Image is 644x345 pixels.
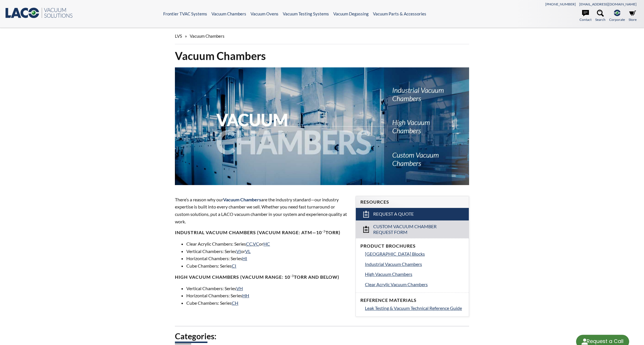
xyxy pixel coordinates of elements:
a: Custom Vacuum Chamber Request Form [356,220,469,238]
a: Frontier TVAC Systems [163,11,207,16]
a: [EMAIL_ADDRESS][DOMAIN_NAME] [579,2,637,6]
a: HI [242,256,247,261]
a: VH [236,286,243,291]
li: Cube Chambers: Series [186,299,349,307]
a: Request a Quote [356,208,469,220]
h2: Categories: [175,331,469,342]
span: LVS [175,33,182,39]
h4: Resources [360,199,464,205]
span: Custom Vacuum Chamber Request Form [373,224,453,236]
a: Contact [580,10,591,22]
a: High Vacuum Chambers [365,270,464,278]
h4: High Vacuum Chambers (Vacuum range: 10 Torr and below) [175,274,349,280]
span: Vacuum Chambers [223,197,261,202]
li: Horizontal Chambers: Series [186,292,349,299]
span: Clear Acrylic Vacuum Chambers [365,282,428,287]
a: Clear Acrylic Vacuum Chambers [365,281,464,288]
span: Vacuum Chambers [190,33,225,39]
a: Vacuum Parts & Accessories [373,11,426,16]
li: Cube Chambers: Series [186,262,349,270]
a: VL [245,248,251,254]
h1: Vacuum Chambers [175,49,469,63]
sup: -3 [322,229,326,233]
sup: -3 [290,274,294,278]
a: Industrial Vacuum Chambers [365,260,464,268]
span: Leak Testing & Vacuum Technical Reference Guide [365,305,462,311]
li: Clear Acrylic Chambers: Series , or [186,240,349,248]
span: [GEOGRAPHIC_DATA] Blocks [365,251,425,256]
img: Vacuum Chambers [175,67,469,185]
a: [PHONE_NUMBER] [545,2,576,6]
li: Vertical Chambers: Series [186,285,349,292]
a: HC [263,241,270,246]
span: Request a Quote [373,211,414,217]
a: VI [236,248,241,254]
h4: Product Brochures [360,243,464,249]
span: Industrial Vacuum Chambers [365,261,422,267]
a: Search [595,10,605,22]
h4: Industrial Vacuum Chambers (vacuum range: atm—10 Torr) [175,230,349,236]
a: Vacuum Testing Systems [283,11,329,16]
a: Vacuum Ovens [251,11,278,16]
a: CI [232,263,236,268]
li: Horizontal Chambers: Series [186,255,349,262]
a: [GEOGRAPHIC_DATA] Blocks [365,250,464,258]
li: Vertical Chambers: Series or [186,248,349,255]
a: Leak Testing & Vacuum Technical Reference Guide [365,304,464,312]
a: VC [253,241,259,246]
a: Vacuum Degassing [333,11,369,16]
h4: Reference Materials [360,297,464,303]
p: There’s a reason why our are the industry standard—our industry expertise is built into every cha... [175,196,349,225]
a: Store [629,10,637,22]
a: CH [232,300,238,306]
div: » [175,28,469,44]
a: CC [246,241,252,246]
span: Corporate [609,17,625,22]
a: Vacuum Chambers [211,11,246,16]
span: High Vacuum Chambers [365,271,412,277]
a: HH [242,293,249,298]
